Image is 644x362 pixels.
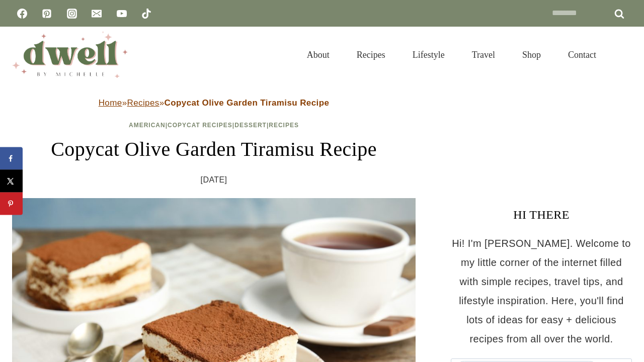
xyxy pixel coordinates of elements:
a: TikTok [136,4,156,24]
a: About [293,37,343,72]
a: Recipes [269,122,299,129]
a: Copycat Recipes [168,122,232,129]
a: YouTube [112,4,132,24]
p: Hi! I'm [PERSON_NAME]. Welcome to my little corner of the internet filled with simple recipes, tr... [451,234,632,348]
time: [DATE] [201,172,227,188]
a: Lifestyle [399,37,458,72]
a: Shop [509,37,554,72]
h1: Copycat Olive Garden Tiramisu Recipe [12,134,416,164]
a: Travel [458,37,509,72]
nav: Primary Navigation [293,37,610,72]
button: View Search Form [615,46,632,63]
h3: HI THERE [451,206,632,224]
a: Home [99,98,122,108]
a: American [129,122,166,129]
a: Recipes [127,98,159,108]
a: Pinterest [37,4,57,24]
a: Recipes [343,37,399,72]
span: | | | [129,122,299,129]
span: » » [99,98,330,108]
a: Contact [554,37,610,72]
strong: Copycat Olive Garden Tiramisu Recipe [165,98,330,108]
a: Instagram [62,4,82,24]
img: DWELL by michelle [12,32,128,78]
a: Email [87,4,107,24]
a: Dessert [234,122,267,129]
a: Facebook [12,4,32,24]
